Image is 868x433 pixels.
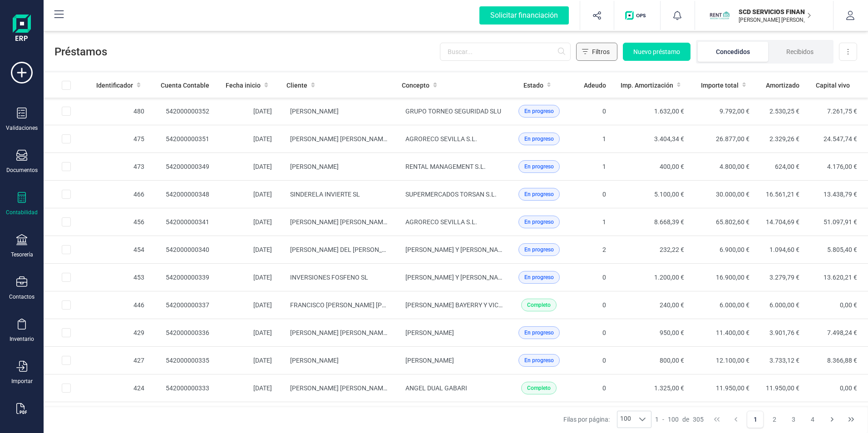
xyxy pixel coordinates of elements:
span: Amortizado [766,81,799,90]
img: Logo de OPS [625,11,649,20]
td: 0 [568,98,613,125]
p: SCD SERVICIOS FINANCIEROS SL [739,7,811,16]
span: AGRORECO SEVILLA S.L. [405,218,477,226]
span: INVERSIONES FOSFENO SL [290,274,368,281]
td: 475 [89,125,152,153]
span: 1 [655,415,659,424]
td: [DATE] [217,208,279,236]
div: Importar [11,378,33,385]
div: Row Selected 2ec2533b-ee50-462a-bcc4-75bf5325ee2f [62,217,71,226]
button: SCSCD SERVICIOS FINANCIEROS SL[PERSON_NAME] [PERSON_NAME] [706,1,822,30]
div: Documentos [6,167,38,174]
div: Validaciones [6,124,38,132]
td: 624,00 € [757,153,806,181]
li: Recibidos [768,42,832,62]
td: 446 [89,291,152,319]
td: 456 [89,208,152,236]
span: 100 [668,415,679,424]
td: 542000000339 [152,264,217,291]
span: Préstamos [54,44,440,59]
input: Buscar... [440,43,571,61]
td: [DATE] [217,125,279,153]
td: 0,00 € [807,374,868,402]
span: GRUPO TORNEO SEGURIDAD SLU [405,108,501,115]
td: [DATE] [217,236,279,264]
span: En progreso [524,246,554,254]
td: 26.877,00 € [691,125,757,153]
button: Page 1 [747,411,764,428]
td: 4.800,00 € [691,153,757,181]
td: 1 [568,125,613,153]
div: Row Selected 921ddcd2-3c32-49b0-b1cd-9d8a6d71f1e5 [62,356,71,365]
span: En progreso [524,218,554,226]
td: 6.000,00 € [691,291,757,319]
td: 8.668,39 € [613,208,692,236]
span: En progreso [524,135,554,143]
td: 542000000348 [152,181,217,208]
button: Page 4 [804,411,821,428]
div: Inventario [10,335,34,343]
td: 65.802,60 € [691,208,757,236]
span: FRANCISCO [PERSON_NAME] [PERSON_NAME] [290,301,424,309]
td: 542000000349 [152,153,217,181]
td: 427 [89,347,152,374]
td: 542000000341 [152,208,217,236]
td: 0 [568,264,613,291]
td: 0 [568,181,613,208]
td: 2.530,25 € [757,98,806,125]
td: 13.438,79 € [807,181,868,208]
td: 240,00 € [613,291,692,319]
td: 542000000336 [152,319,217,347]
div: Tesorería [11,251,33,258]
span: [PERSON_NAME] DEL [PERSON_NAME] [290,246,401,253]
td: 5.100,00 € [613,181,692,208]
span: Completo [527,384,551,392]
td: 0 [568,402,613,430]
td: 3.733,12 € [757,347,806,374]
div: Filas por página: [563,411,651,428]
td: 800,00 € [613,347,692,374]
button: Solicitar financiación [469,1,580,30]
td: [DATE] [217,181,279,208]
div: Row Selected 496573dd-35d5-4f80-963c-f5cade2f2a41 [62,107,71,116]
td: [DATE] [217,347,279,374]
span: Capital vivo [816,81,850,90]
td: 14.704,69 € [757,208,806,236]
td: 542000000332 [152,402,217,430]
td: 11.950,00 € [691,374,757,402]
td: 5.805,40 € [807,236,868,264]
div: Solicitar financiación [479,6,569,25]
td: 466 [89,181,152,208]
span: [PERSON_NAME] Y [PERSON_NAME] [405,274,509,281]
td: 1 [568,153,613,181]
span: Estado [523,81,543,90]
div: Row Selected a75e2f7e-2d06-475e-9290-29e1b1c643ee [62,134,71,143]
span: 100 [617,411,634,428]
td: 16.561,21 € [757,181,806,208]
span: SINDERELA INVIERTE SL [290,191,360,198]
span: [PERSON_NAME] [290,108,339,115]
span: AGRORECO SEVILLA S.L. [405,135,477,143]
span: Importe total [701,81,739,90]
td: 6.000,00 € [757,291,806,319]
button: Previous Page [727,411,745,428]
div: Row Selected eb4466e1-dc0a-422a-bee6-ce31f718323d [62,384,71,393]
td: 30.000,00 € [691,181,757,208]
div: - [655,415,704,424]
div: Row Selected 8972796b-5e52-4919-89f8-ae9430bca4f9 [62,162,71,171]
div: Row Selected 7a880ed2-b66b-4fc8-979e-7292b8fe155d [62,273,71,282]
span: [PERSON_NAME] BAYERRY Y VICTORIA [PERSON_NAME] FORT [PERSON_NAME] [405,301,633,309]
td: 51.097,91 € [807,208,868,236]
span: En progreso [524,107,554,115]
td: 454 [89,236,152,264]
button: Next Page [824,411,841,428]
td: [DATE] [217,153,279,181]
span: Nuevo préstamo [633,47,680,56]
img: Logo Finanedi [13,15,31,44]
td: 0 [568,347,613,374]
td: 7.261,75 € [807,98,868,125]
td: 2.329,26 € [757,125,806,153]
div: Row Selected 0655c2c8-3aa6-43a1-a181-62afd67d2c92 [62,328,71,337]
td: 0,00 € [807,291,868,319]
td: [DATE] [217,402,279,430]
